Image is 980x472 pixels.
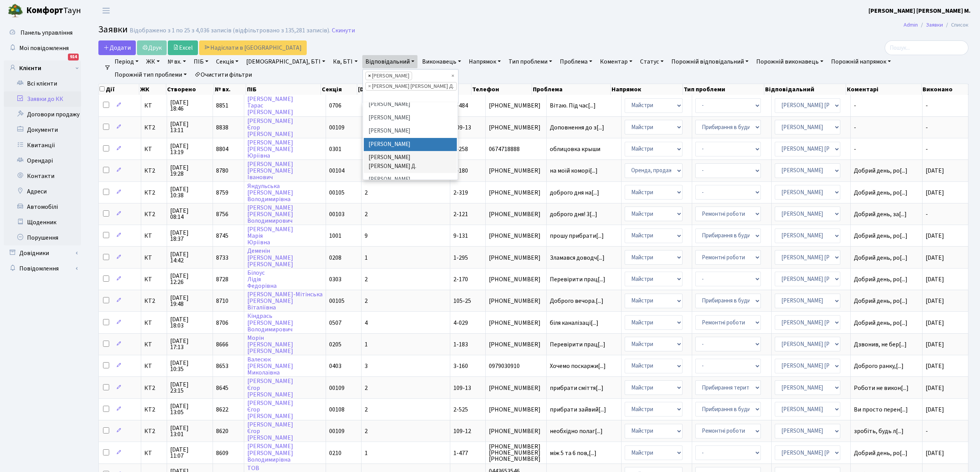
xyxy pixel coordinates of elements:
a: Проблема [557,55,595,68]
span: 1-477 [453,449,468,457]
span: [DATE] [926,232,944,240]
span: [DATE] [926,405,944,414]
a: Очистити фільтри [191,68,255,81]
span: облицовка крыши [550,146,618,152]
span: 3 [365,362,368,370]
a: Морін[PERSON_NAME][PERSON_NAME] [247,334,293,355]
span: [PHONE_NUMBER] [489,211,544,217]
a: Документи [4,122,81,138]
span: [PHONE_NUMBER] [489,341,544,348]
span: [DATE] 23:15 [170,381,210,394]
span: Зламався доводч[...] [550,254,605,262]
span: КТ2 [144,385,164,391]
span: 109-12 [453,427,471,435]
a: Порожній тип проблеми [112,68,190,81]
span: [DATE] 17:13 [170,338,210,350]
span: [PHONE_NUMBER] [489,102,544,109]
span: 00105 [329,297,345,305]
th: ПІБ [246,84,321,95]
span: 1001 [329,232,341,240]
span: Добрий день, ро[...] [854,232,907,240]
span: [DATE] 12:26 [170,273,210,285]
span: × [368,72,371,80]
a: Кіндрась[PERSON_NAME]Володимирович [247,312,293,334]
div: Відображено з 1 по 25 з 4,036 записів (відфільтровано з 135,281 записів). [130,27,330,34]
a: [DEMOGRAPHIC_DATA], БТІ [243,55,328,68]
span: 0301 [329,145,341,153]
a: Відповідальний [362,55,417,68]
span: [PHONE_NUMBER] [489,320,544,326]
li: Навроцька Ю.В. [365,72,412,80]
span: 4 [365,319,368,327]
a: [PERSON_NAME]Єгор[PERSON_NAME] [247,377,293,399]
span: 8666 [216,340,228,349]
a: Порушення [4,230,81,245]
span: 1-295 [453,254,468,262]
span: [PHONE_NUMBER] [489,276,544,282]
span: Добрий день, ро[...] [854,319,907,327]
span: [DATE] [926,362,944,370]
span: [DATE] 19:28 [170,165,210,177]
span: [DATE] 13:11 [170,121,210,133]
span: доброго дня! 3[...] [550,210,597,218]
a: [PERSON_NAME][PERSON_NAME]Іванович [247,160,293,181]
span: КТ [144,276,164,282]
span: Ви просто перен[...] [854,405,908,414]
a: Договори продажу [4,107,81,122]
span: - [926,145,928,153]
a: Валесюк[PERSON_NAME]Миколаївна [247,355,293,377]
span: Перевірити прац[...] [550,340,605,349]
span: КТ2 [144,211,164,217]
th: Дії [99,84,139,95]
a: [PERSON_NAME]МаріяЮріївна [247,225,293,247]
span: [DATE] 13:01 [170,425,210,437]
span: [PHONE_NUMBER] [PHONE_NUMBER] [PHONE_NUMBER] [489,443,544,462]
span: КТ [144,146,164,152]
li: [PERSON_NAME] [364,173,457,186]
a: Excel [168,40,198,55]
span: [DATE] [926,297,944,305]
th: Виконано [922,84,968,95]
span: 8609 [216,449,228,457]
span: Перевірити прац[...] [550,275,605,284]
button: Переключити навігацію [96,4,116,17]
span: прибрати зайвий[...] [550,405,606,414]
th: Секція [321,84,357,95]
a: Напрямок [466,55,504,68]
span: КТ2 [144,428,164,434]
span: [DATE] [926,275,944,284]
a: Період [112,55,142,68]
li: [PERSON_NAME] [364,111,457,125]
span: [DATE] 08:14 [170,208,210,220]
span: [DATE] 19:48 [170,295,210,307]
span: Добрий день, за[...] [854,210,907,218]
span: 8645 [216,384,228,392]
nav: breadcrumb [892,17,980,33]
span: [PHONE_NUMBER] [489,298,544,304]
span: 2-170 [453,275,468,284]
span: × [368,82,371,90]
a: Коментар [597,55,635,68]
span: Заявки [98,23,128,36]
span: 2 [365,405,368,414]
span: КТ [144,233,164,239]
li: Список [943,21,968,29]
span: Добрий день, ро[...] [854,275,907,284]
li: [PERSON_NAME] [PERSON_NAME] Д. [364,151,457,173]
span: між 5 та 6 пов,[...] [550,449,596,457]
span: Дзвонив, не бер[...] [854,340,907,349]
span: Видалити всі елементи [451,72,454,80]
span: - [926,210,928,218]
span: КТ [144,363,164,369]
span: 9 [365,232,368,240]
span: біля каналізаці[...] [550,319,598,327]
a: Порожній виконавець [753,55,826,68]
input: Пошук... [885,40,968,55]
span: 109-13 [453,123,471,132]
span: [PHONE_NUMBER] [489,233,544,239]
span: 1 [365,449,368,457]
span: 0674718888 [489,146,544,152]
li: [PERSON_NAME] [364,124,457,138]
span: [DATE] [926,340,944,349]
span: [DATE] [926,166,944,175]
